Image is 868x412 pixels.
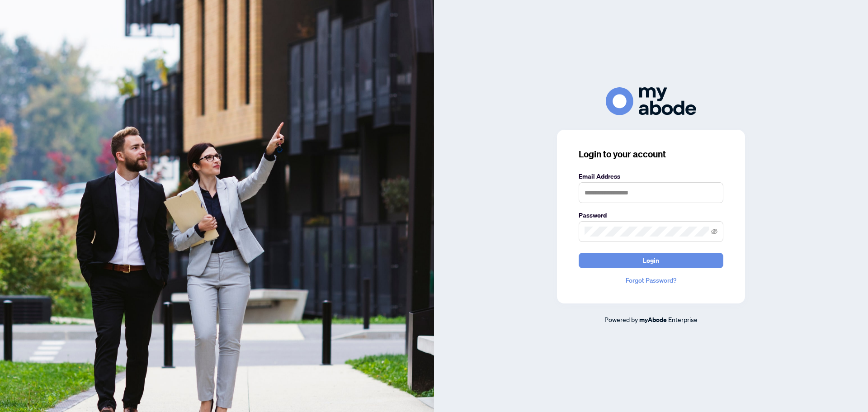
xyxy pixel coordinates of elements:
[579,148,723,161] h3: Login to your account
[668,315,698,323] span: Enterprise
[579,210,723,220] label: Password
[604,315,638,323] span: Powered by
[579,253,723,268] button: Login
[639,315,667,325] a: myAbode
[711,228,717,235] span: eye-invisible
[579,171,723,181] label: Email Address
[579,275,723,285] a: Forgot Password?
[643,253,659,268] span: Login
[606,87,696,115] img: ma-logo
